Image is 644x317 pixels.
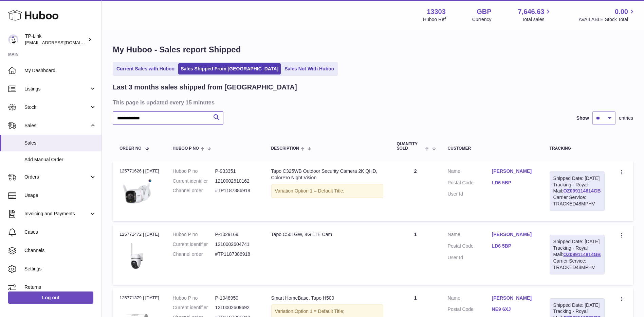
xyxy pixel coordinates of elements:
div: Variation: [271,184,383,198]
td: 2 [390,161,441,221]
strong: 13303 [427,7,446,16]
dt: Name [448,231,492,239]
a: OZ099114814GB [563,252,601,257]
a: 7,646.63 Total sales [518,7,552,23]
dt: Current identifier [173,178,215,184]
span: 0.00 [615,7,628,16]
span: 7,646.63 [518,7,545,16]
dt: Current identifier [173,241,215,248]
span: Returns [24,284,96,290]
span: Huboo P no [173,146,199,151]
span: Sales [24,122,89,129]
strong: GBP [477,7,491,16]
span: Sales [24,140,96,146]
dd: P-933351 [215,168,258,174]
span: AVAILABLE Stock Total [578,16,636,23]
a: [PERSON_NAME] [492,231,536,238]
a: OZ099114814GB [563,188,601,194]
label: Show [576,115,589,121]
dd: 1210002604741 [215,241,258,248]
dd: P-1048950 [215,295,258,301]
dt: Current identifier [173,304,215,311]
dt: User Id [448,254,492,261]
span: Cases [24,229,96,235]
span: entries [619,115,633,121]
div: Carrier Service: TRACKED48MPHV [553,194,601,207]
span: Invoicing and Payments [24,211,89,217]
div: Currency [472,16,492,23]
span: [EMAIL_ADDRESS][DOMAIN_NAME] [25,40,100,45]
span: Total sales [522,16,552,23]
dt: Huboo P no [173,231,215,238]
span: Usage [24,192,96,199]
div: Shipped Date: [DATE] [553,175,601,182]
dt: Postal Code [448,306,492,314]
dd: #TP1187386918 [215,187,258,194]
dt: Huboo P no [173,168,215,174]
div: Shipped Date: [DATE] [553,302,601,308]
span: Quantity Sold [397,142,424,151]
div: Customer [448,146,536,151]
span: Channels [24,247,96,254]
dt: Channel order [173,187,215,194]
div: Tracking [550,146,605,151]
a: LD6 5BP [492,180,536,186]
span: Add Manual Order [24,156,96,163]
a: 0.00 AVAILABLE Stock Total [578,7,636,23]
div: 125771626 | [DATE] [119,168,159,174]
span: Settings [24,266,96,272]
dt: Postal Code [448,180,492,188]
div: 125771472 | [DATE] [119,231,159,237]
dt: Postal Code [448,243,492,251]
div: Smart HomeBase, Tapo H500 [271,295,383,301]
div: TP-Link [25,33,86,46]
a: Current Sales with Huboo [114,63,177,74]
a: NE9 6XJ [492,306,536,313]
dd: #TP1187386918 [215,251,258,257]
div: Tracking - Royal Mail: [550,171,605,211]
span: Order No [119,146,142,151]
div: Shipped Date: [DATE] [553,238,601,245]
a: LD6 5BP [492,243,536,249]
a: Sales Shipped From [GEOGRAPHIC_DATA] [178,63,281,74]
img: 133031744300137.jpg [119,240,153,270]
div: Tapo C501GW, 4G LTE Cam [271,231,383,238]
dd: 1210002610162 [215,178,258,184]
img: Square-Tapo_C325WB-icon-onrighttop.jpg [119,176,153,210]
dt: Name [448,295,492,303]
h3: This page is updated every 15 minutes [113,99,631,106]
div: Carrier Service: TRACKED48MPHV [553,258,601,271]
span: Description [271,146,299,151]
dd: 1210002609692 [215,304,258,311]
span: Option 1 = Default Title; [295,308,345,314]
div: Tracking - Royal Mail: [550,235,605,274]
a: [PERSON_NAME] [492,168,536,174]
div: Tapo C325WB Outdoor Security Camera 2K QHD, ColorPro Night Vision [271,168,383,181]
dt: Huboo P no [173,295,215,301]
img: gaby.chen@tp-link.com [8,34,18,45]
a: Log out [8,291,93,304]
dt: Name [448,168,492,176]
span: My Dashboard [24,67,96,74]
dt: User Id [448,191,492,197]
span: Option 1 = Default Title; [295,188,345,194]
dt: Channel order [173,251,215,257]
span: Orders [24,174,89,180]
span: Listings [24,86,89,92]
div: Huboo Ref [423,16,446,23]
span: Stock [24,104,89,111]
td: 1 [390,224,441,284]
a: [PERSON_NAME] [492,295,536,301]
h2: Last 3 months sales shipped from [GEOGRAPHIC_DATA] [113,83,297,92]
h1: My Huboo - Sales report Shipped [113,44,633,55]
a: Sales Not With Huboo [282,63,336,74]
div: 125771379 | [DATE] [119,295,159,301]
dd: P-1029169 [215,231,258,238]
